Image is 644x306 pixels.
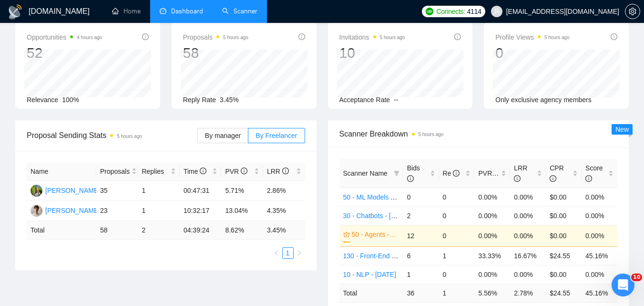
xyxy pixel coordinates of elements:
[256,132,297,139] span: By Freelancer
[474,225,510,246] td: 0.00%
[96,201,138,221] td: 23
[612,274,634,296] iframe: Intercom live chat
[117,134,142,139] time: 5 hours ago
[31,205,42,217] img: OH
[263,181,305,201] td: 2.86%
[339,128,618,140] span: Scanner Breakdown
[45,233,53,241] button: Завантажити вкладений файл
[184,168,206,175] span: Time
[15,123,149,169] div: Доброго вечора! На скільки я бачу зі свого боку, проблема пофіксилась, можете перевірити будь лас...
[339,96,390,104] span: Acceptance Rate
[27,129,197,141] span: Proposal Sending Stats
[343,169,388,177] span: Scanner Name
[343,193,416,201] a: 50 - ML Models - [DATE]
[439,284,475,302] td: 1
[625,8,640,15] a: setting
[263,221,305,240] td: 3.45 %
[27,32,102,43] span: Opportunities
[27,162,96,181] th: Name
[138,201,180,221] td: 1
[282,247,294,259] li: 1
[205,132,241,139] span: By manager
[283,248,293,258] a: 1
[220,96,239,104] span: 3.45%
[183,96,216,104] span: Reply Rate
[62,96,79,104] span: 100%
[142,33,149,40] span: info-circle
[31,186,100,194] a: MK[PERSON_NAME]
[160,8,166,14] span: dashboard
[167,4,184,21] div: Закрити
[631,274,642,281] span: 10
[34,196,183,226] div: Добрий день! Так, все відображається коректно. Дякую)
[27,44,102,62] div: 52
[200,168,206,174] span: info-circle
[164,229,179,244] button: Надіслати повідомлення…
[267,168,289,175] span: LRR
[221,221,263,240] td: 8.62 %
[27,221,96,240] td: Total
[31,206,100,214] a: OH[PERSON_NAME]
[343,231,350,238] span: crown
[419,132,444,137] time: 5 hours ago
[8,117,156,175] div: Доброго вечора!На скільки я бачу зі свого боку, проблема пофіксилась, можете перевірити будь ласк...
[392,166,401,180] span: filter
[77,35,102,40] time: 4 hours ago
[407,164,420,182] span: Bids
[149,4,167,22] button: Головна
[241,168,247,174] span: info-circle
[585,164,603,182] span: Score
[282,168,289,174] span: info-circle
[96,162,138,181] th: Proposals
[493,8,500,15] span: user
[582,265,617,284] td: 0.00%
[510,206,546,225] td: 0.00%
[439,265,475,284] td: 0
[426,8,433,15] img: upwork-logo.png
[225,168,247,175] span: PVR
[550,175,556,182] span: info-circle
[546,225,582,246] td: $0.00
[294,247,305,259] li: Next Page
[343,252,417,260] a: 130 - Front-End - [DATE]
[625,4,640,19] button: setting
[394,96,398,104] span: --
[474,265,510,284] td: 0.00%
[510,246,546,265] td: 16.67%
[582,225,617,246] td: 0.00%
[582,206,617,225] td: 0.00%
[180,201,222,221] td: 10:32:17
[15,233,22,241] button: Вибір емодзі
[27,96,58,104] span: Relevance
[96,181,138,201] td: 35
[582,188,617,206] td: 0.00%
[339,44,405,62] div: 10
[271,247,282,259] button: left
[439,225,475,246] td: 0
[403,225,439,246] td: 12
[46,12,112,21] p: У мережі 3 год тому
[171,7,203,15] span: Dashboard
[8,10,183,104] div: Dima каже…
[96,221,138,240] td: 58
[45,205,100,216] div: [PERSON_NAME]
[467,6,481,17] span: 4114
[138,162,180,181] th: Replies
[221,201,263,221] td: 13.04%
[294,247,305,259] button: right
[352,229,398,240] a: 50 - Agents - [DATE]
[8,4,23,20] img: logo
[343,271,397,278] a: 10 - NLP - [DATE]
[183,32,248,43] span: Proposals
[30,233,38,241] button: вибір GIF-файлів
[474,284,510,302] td: 5.56 %
[439,246,475,265] td: 1
[544,35,570,40] time: 5 hours ago
[8,196,183,233] div: olena.vrasii@destilabs.com каже…
[222,7,257,15] a: searchScanner
[8,183,183,196] div: [DATE]
[15,16,149,91] div: Дякуємо за уточнення :) Це буде включено до фіксу, адже знайшли невідповідність по даним, котрі п...
[439,206,475,225] td: 0
[339,284,403,302] td: Total
[495,44,570,62] div: 0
